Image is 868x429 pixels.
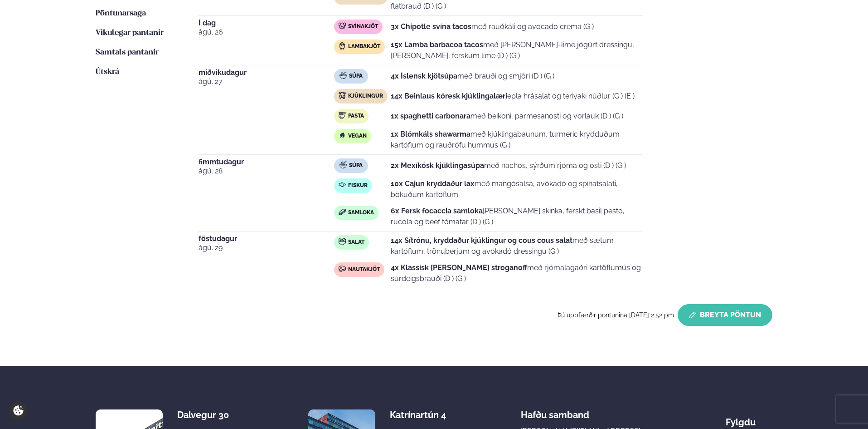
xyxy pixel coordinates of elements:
span: Súpa [349,162,363,169]
button: Breyta Pöntun [678,304,772,326]
p: með brauði og smjöri (D ) (G ) [391,71,554,82]
span: Útskrá [96,68,119,76]
strong: 14x Beinlaus kóresk kjúklingalæri [391,92,507,100]
p: með rauðkáli og avocado crema (G ) [391,21,594,32]
p: epla hrásalat og teriyaki núðlur (G ) (E ) [391,91,635,102]
span: Súpa [349,73,363,80]
p: með kjúklingabaunum, turmeric krydduðum kartöflum og rauðrófu hummus (G ) [391,129,643,151]
span: Salat [348,239,364,246]
img: Lamb.svg [339,42,346,49]
span: Lambakjöt [348,43,380,50]
strong: 1x spaghetti carbonara [391,112,470,120]
strong: 4x Íslensk kjötsúpa [391,72,457,80]
strong: 1x Blómkáls shawarma [391,130,470,138]
a: Pöntunarsaga [96,8,146,19]
img: sandwich-new-16px.svg [339,209,346,215]
strong: 4x Klassísk [PERSON_NAME] stroganoff [391,263,527,272]
span: ágú. 26 [199,27,334,38]
img: pork.svg [339,22,346,30]
span: ágú. 29 [199,242,334,253]
span: Pöntunarsaga [96,10,146,17]
strong: 15x Lamba barbacoa tacos [391,40,483,49]
span: Samloka [348,209,374,217]
p: með mangósalsa, avókadó og spínatsalati, bökuðum kartöflum [391,178,643,200]
strong: 14x Sítrónu, kryddaður kjúklingur og cous cous salat [391,236,572,245]
span: fimmtudagur [199,158,334,166]
img: fish.svg [339,181,346,188]
span: miðvikudagur [199,69,334,76]
strong: 10x Cajun kryddaður lax [391,179,475,188]
span: Nautakjöt [348,266,380,273]
a: Útskrá [96,67,119,78]
span: Þú uppfærðir pöntunina [DATE] 2:52 pm [558,311,674,319]
span: föstudagur [199,235,334,242]
img: beef.svg [339,265,346,272]
img: chicken.svg [339,92,346,99]
div: Dalvegur 30 [177,409,249,420]
p: með rjómalagaðri kartöflumús og súrdeigsbrauði (D ) (G ) [391,262,643,284]
p: [PERSON_NAME] skinka, ferskt basil pesto, rucola og beef tómatar (D ) (G ) [391,206,643,227]
a: Samtals pantanir [96,47,159,58]
p: með nachos, sýrðum rjóma og osti (D ) (G ) [391,160,626,171]
span: Hafðu samband [521,402,589,420]
span: ágú. 27 [199,76,334,87]
img: soup.svg [339,161,347,168]
strong: 3x Chipotle svína tacos [391,22,471,31]
img: Vegan.svg [339,132,346,139]
span: Vikulegar pantanir [96,29,164,37]
span: Pasta [348,113,364,120]
a: Vikulegar pantanir [96,28,164,39]
span: ágú. 28 [199,166,334,177]
strong: 2x Mexíkósk kjúklingasúpa [391,161,484,170]
span: Samtals pantanir [96,49,159,56]
span: Í dag [199,20,334,27]
span: Svínakjöt [348,23,378,30]
div: Katrínartún 4 [390,409,462,420]
img: soup.svg [339,72,347,79]
p: með beikoni, parmesanosti og vorlauk (D ) (G ) [391,111,623,122]
strong: 6x Fersk focaccia samloka [391,207,483,215]
p: með sætum kartöflum, trönuberjum og avókadó dressingu (G ) [391,235,643,257]
img: salad.svg [339,238,346,245]
img: pasta.svg [339,112,346,119]
p: með [PERSON_NAME]-lime jógúrt dressingu, [PERSON_NAME], ferskum lime (D ) (G ) [391,39,643,61]
span: Kjúklingur [348,93,383,100]
span: Vegan [348,133,367,140]
a: Cookie settings [9,401,28,420]
span: Fiskur [348,182,368,189]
